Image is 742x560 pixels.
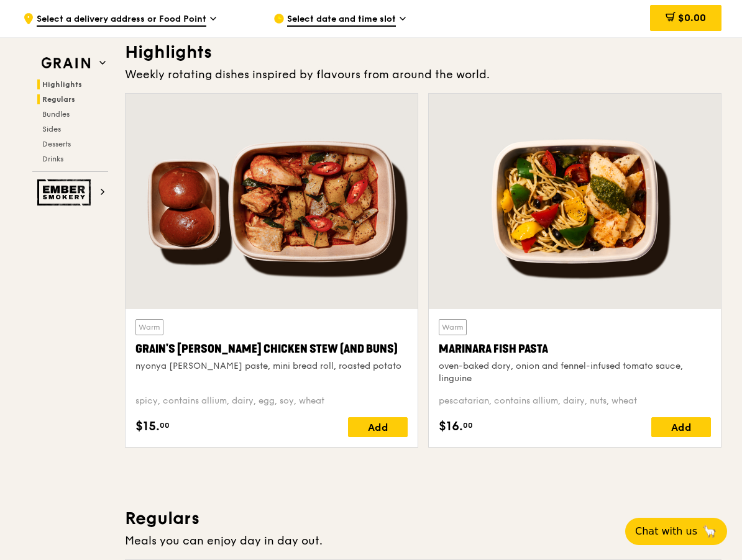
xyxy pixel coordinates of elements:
[42,155,63,163] span: Drinks
[125,507,721,530] h3: Regulars
[125,532,721,549] div: Meals you can enjoy day in day out.
[42,80,82,89] span: Highlights
[37,179,94,205] img: Ember Smokery web logo
[160,420,170,430] span: 00
[135,395,408,407] div: spicy, contains allium, dairy, egg, soy, wheat
[439,417,463,436] span: $16.
[348,417,408,437] div: Add
[135,340,408,358] div: Grain's [PERSON_NAME] Chicken Stew (and buns)
[678,12,706,24] span: $0.00
[42,95,75,104] span: Regulars
[42,140,71,148] span: Desserts
[125,66,721,83] div: Weekly rotating dishes inspired by flavours from around the world.
[135,360,408,373] div: nyonya [PERSON_NAME] paste, mini bread roll, roasted potato
[37,13,206,27] span: Select a delivery address or Food Point
[135,417,160,436] span: $15.
[37,52,94,75] img: Grain web logo
[439,340,711,358] div: Marinara Fish Pasta
[625,518,727,545] button: Chat with us🦙
[439,319,467,335] div: Warm
[702,524,717,539] span: 🦙
[439,360,711,385] div: oven-baked dory, onion and fennel-infused tomato sauce, linguine
[463,420,473,430] span: 00
[135,319,163,335] div: Warm
[125,41,721,63] h3: Highlights
[635,524,697,539] span: Chat with us
[287,13,396,27] span: Select date and time slot
[439,395,711,407] div: pescatarian, contains allium, dairy, nuts, wheat
[651,417,711,437] div: Add
[42,110,70,119] span: Bundles
[42,125,61,133] span: Sides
